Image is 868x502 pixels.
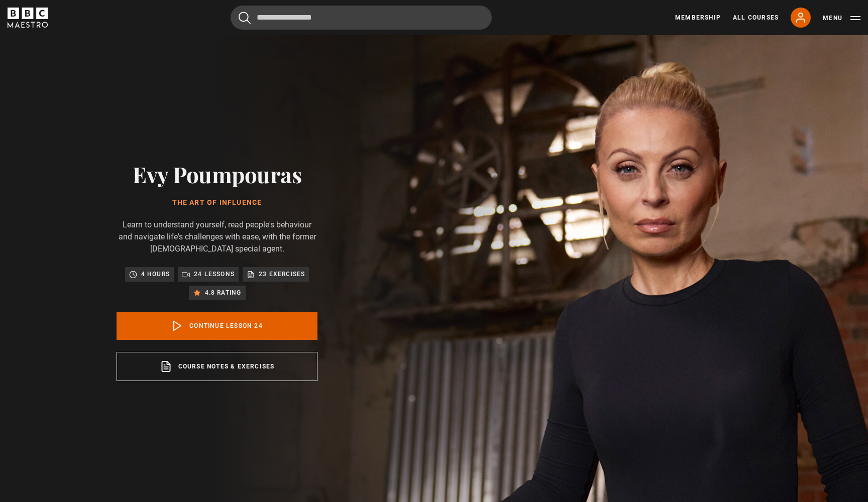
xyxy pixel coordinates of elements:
[205,288,242,298] p: 4.8 rating
[259,269,305,279] p: 23 exercises
[117,312,317,340] a: Continue lesson 24
[117,352,317,381] a: Course notes & exercises
[141,269,170,279] p: 4 hours
[823,13,860,23] button: Toggle navigation
[117,219,317,255] p: Learn to understand yourself, read people's behaviour and navigate life's challenges with ease, w...
[675,13,721,22] a: Membership
[239,12,251,24] button: Submit the search query
[8,8,48,28] svg: BBC Maestro
[117,199,317,207] h1: The Art of Influence
[733,13,779,22] a: All Courses
[231,6,492,30] input: Search
[117,161,317,187] h2: Evy Poumpouras
[194,269,235,279] p: 24 lessons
